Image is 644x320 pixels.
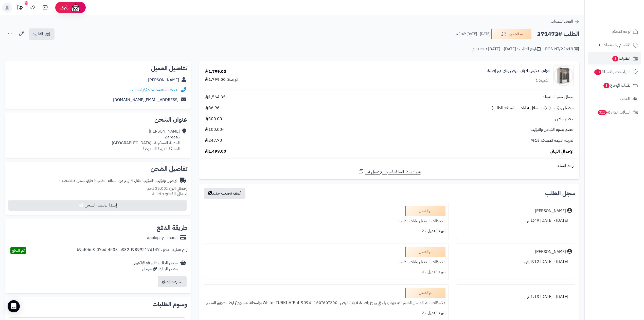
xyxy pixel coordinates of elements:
[555,116,574,122] span: خصم خاص
[612,55,631,62] span: الطلبات
[206,257,445,267] div: ملاحظات : تعديل بيانات الطلب
[537,29,579,39] h2: الطلب #371473
[491,29,532,39] button: تم الشحن
[459,257,572,267] div: [DATE] - [DATE] 9:12 ص
[204,188,245,199] button: أضف تحديث جديد
[112,129,180,152] div: [PERSON_NAME] Street6، المدينة العسكرية ، [GEOGRAPHIC_DATA] المملكة العربية السعودية
[148,87,178,93] a: 966548810970
[588,93,641,105] a: العملاء
[77,247,187,254] div: رقم عملية الدفع : b9af06e3-07ed-4533-b332-f9899217d147
[166,185,187,191] strong: إجمالي الوزن:
[205,138,222,143] span: 247.70
[588,52,641,65] a: الطلبات3
[588,25,641,38] a: لوحة التحكم
[597,109,631,116] span: السلات المتروكة
[588,66,641,78] a: المراجعات والأسئلة13
[206,267,445,277] div: تنبيه العميل : لا
[550,149,574,154] span: الإجمالي النهائي
[132,266,178,272] div: مصدر الزيارة: جوجل
[545,46,579,52] div: POS-NT/22619
[603,41,631,49] span: الأقسام والمنتجات
[405,206,445,216] div: تم الشحن
[531,138,574,143] span: ضريبة القيمة المضافة 15%
[545,190,575,196] h3: سجل الطلب
[8,200,187,211] button: إصدار بوليصة الشحن
[542,94,574,100] span: إجمالي سعر المنتجات
[205,94,226,100] span: 1,564.35
[59,178,177,184] div: توصيل وتركيب (التركيب خلال 4 ايام من استلام الطلب)
[205,116,224,122] span: -300.00
[459,216,572,226] div: [DATE] - [DATE] 1:49 م
[152,191,187,197] small: 1 قطعة
[612,28,631,35] span: لوحة التحكم
[8,300,20,312] div: Open Intercom Messenger
[205,127,224,133] span: -100.00
[59,178,95,184] span: ( طرق شحن مخصصة )
[205,149,226,154] span: 1,499.00
[535,208,566,214] div: [PERSON_NAME]
[113,97,178,103] a: [EMAIL_ADDRESS][DOMAIN_NAME]
[205,69,226,75] div: 1,799.00
[13,3,26,14] a: تحديثات المنصة
[206,298,445,308] div: ملاحظات : تم الشحن المنتجات: دولاب راحتي زجاج باضاءة 4 باب ابيض -200*60*160- White -TURKI-VIP-4-9...
[132,260,178,272] div: مصدر الطلب :الموقع الإلكتروني
[551,18,579,24] a: العودة للطلبات
[459,292,572,302] div: [DATE] - [DATE] 1:13 م
[365,169,421,175] span: شارك رابط السلة نفسها مع عميل آخر
[157,225,187,231] h2: طريقة الدفع
[9,166,187,172] h2: تفاصيل الشحن
[29,28,55,40] a: الفاتورة
[201,163,577,169] div: رابط السلة
[148,77,179,83] a: [PERSON_NAME]
[132,87,147,93] a: واتساب
[594,68,631,75] span: المراجعات والأسئلة
[206,226,445,236] div: تنبيه العميل : لا
[535,78,549,84] div: الكمية: 1
[206,216,445,226] div: ملاحظات : تعديل بيانات الطلب
[205,77,238,83] div: الوحدة: 1,799.00
[12,247,25,253] span: تم الدفع
[603,82,631,89] span: طلبات الإرجاع
[206,308,445,318] div: تنبيه العميل : لا
[25,1,28,5] div: 10
[9,301,187,307] h2: وسوم الطلبات
[9,117,187,123] h2: عنوان الشحن
[603,83,610,88] span: 3
[405,247,445,257] div: تم الشحن
[492,105,574,111] span: توصيل وتركيب (التركيب خلال 4 ايام من استلام الطلب)
[553,66,573,86] img: 1742133300-110103010020.1-90x90.jpg
[147,235,178,241] div: applepay - mada
[535,249,566,255] div: [PERSON_NAME]
[588,106,641,118] a: السلات المتروكة311
[456,31,490,37] small: [DATE] - [DATE] 1:49 م
[472,46,541,52] div: تاريخ الطلب : [DATE] - [DATE] 10:29 م
[405,288,445,298] div: تم الشحن
[70,3,81,13] img: ai-face.png
[9,65,187,71] h2: تفاصيل العميل
[530,127,574,133] span: خصم رسوم الشحن والتركيب
[620,95,630,102] span: العملاء
[588,79,641,91] a: طلبات الإرجاع3
[33,31,43,37] span: الفاتورة
[598,110,607,115] span: 311
[205,105,220,111] span: 86.96
[60,5,68,11] span: رفيق
[165,191,187,197] strong: إجمالي القطع:
[158,276,187,287] button: استرداد المبلغ
[594,69,601,75] span: 13
[358,169,421,175] a: شارك رابط السلة نفسها مع عميل آخر
[612,56,618,61] span: 3
[551,18,573,24] span: العودة للطلبات
[147,185,187,191] small: 35.00 كجم
[487,68,549,74] a: دولاب ملابس 4 باب ابيض زجاج مع إضاءة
